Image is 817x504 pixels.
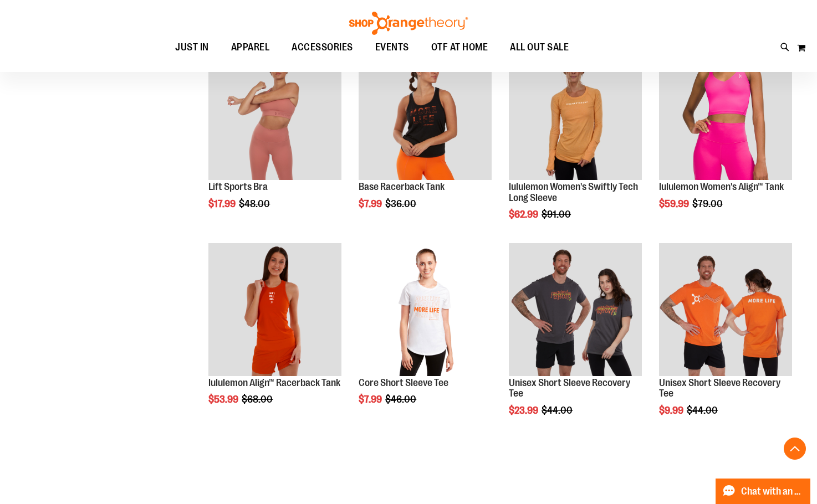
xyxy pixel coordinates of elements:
[653,42,798,238] div: product
[741,486,804,497] span: Chat with an Expert
[385,394,418,405] span: $46.00
[509,47,642,180] img: Product image for lululemon Swiftly Tech Long Sleeve
[692,198,724,209] span: $79.00
[510,35,569,60] span: ALL OUT SALE
[359,47,492,182] a: Product image for Base Racerback Tank
[208,181,268,192] a: Lift Sports Bra
[784,438,806,460] button: Back To Top
[359,47,492,180] img: Product image for Base Racerback Tank
[509,243,642,378] a: Product image for Unisex Short Sleeve Recovery Tee
[208,243,341,378] a: Product image for lululemon Align™ Racerback Tank
[385,198,418,209] span: $36.00
[509,209,540,220] span: $62.99
[208,394,240,405] span: $53.99
[503,42,647,249] div: product
[375,35,409,60] span: EVENTS
[203,238,347,434] div: product
[659,181,784,192] a: lululemon Women's Align™ Tank
[659,47,792,180] img: Product image for lululemon Womens Align Tank
[208,243,341,376] img: Product image for lululemon Align™ Racerback Tank
[659,377,780,399] a: Unisex Short Sleeve Recovery Tee
[509,377,630,399] a: Unisex Short Sleeve Recovery Tee
[208,377,340,388] a: lululemon Align™ Racerback Tank
[353,238,497,434] div: product
[359,243,492,378] a: Product image for Core Short Sleeve Tee
[359,243,492,376] img: Product image for Core Short Sleeve Tee
[509,181,638,203] a: lululemon Women's Swiftly Tech Long Sleeve
[359,181,445,192] a: Base Racerback Tank
[542,405,574,416] span: $44.00
[509,405,540,416] span: $23.99
[659,198,691,209] span: $59.99
[653,238,798,445] div: product
[292,35,353,60] span: ACCESSORIES
[175,35,209,60] span: JUST IN
[208,47,341,180] img: Product image for Lift Sports Bra
[659,243,792,378] a: Product image for Unisex Short Sleeve Recovery Tee
[359,377,448,388] a: Core Short Sleeve Tee
[716,479,811,504] button: Chat with an Expert
[687,405,719,416] span: $44.00
[242,394,274,405] span: $68.00
[509,243,642,376] img: Product image for Unisex Short Sleeve Recovery Tee
[348,12,469,35] img: Shop Orangetheory
[542,209,573,220] span: $91.00
[431,35,488,60] span: OTF AT HOME
[359,394,384,405] span: $7.99
[208,47,341,182] a: Product image for Lift Sports Bra
[509,47,642,182] a: Product image for lululemon Swiftly Tech Long Sleeve
[659,47,792,182] a: Product image for lululemon Womens Align Tank
[231,35,270,60] span: APPAREL
[659,243,792,376] img: Product image for Unisex Short Sleeve Recovery Tee
[659,405,685,416] span: $9.99
[503,238,647,445] div: product
[203,42,347,238] div: product
[359,198,384,209] span: $7.99
[208,198,237,209] span: $17.99
[239,198,272,209] span: $48.00
[353,42,497,238] div: product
